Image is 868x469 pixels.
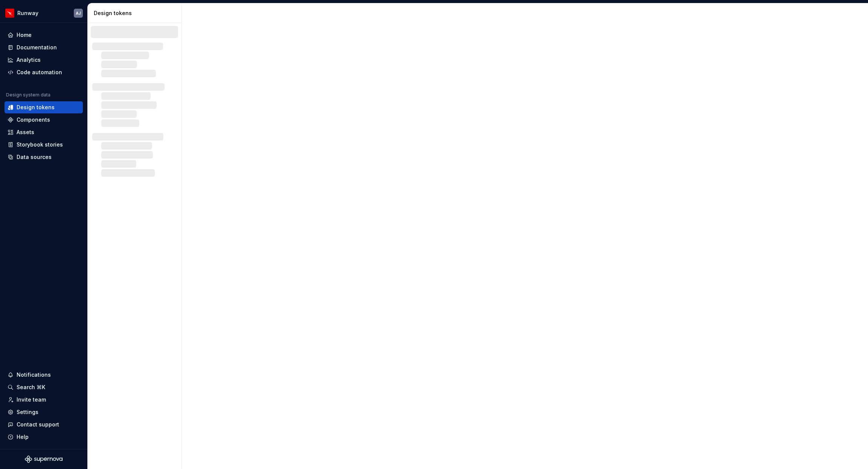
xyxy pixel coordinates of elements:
a: Assets [5,126,83,138]
div: Contact support [17,421,59,428]
div: Invite team [17,396,46,403]
button: Help [5,431,83,443]
div: AJ [76,10,81,16]
div: Search ⌘K [17,383,45,391]
button: Notifications [5,369,83,381]
a: Components [5,114,83,126]
div: Assets [17,128,34,136]
div: Components [17,116,50,124]
div: Analytics [17,56,41,64]
div: Storybook stories [17,141,63,148]
img: 6b187050-a3ed-48aa-8485-808e17fcee26.png [5,9,14,18]
a: Documentation [5,41,83,53]
a: Design tokens [5,101,83,113]
div: Code automation [17,69,62,76]
div: Runway [17,9,38,17]
svg: Supernova Logo [25,455,63,463]
div: Design tokens [17,104,55,111]
div: Design tokens [94,9,178,17]
a: Home [5,29,83,41]
div: Home [17,31,32,39]
div: Documentation [17,44,57,51]
button: RunwayAJ [2,5,86,21]
a: Analytics [5,54,83,66]
button: Search ⌘K [5,381,83,393]
div: Help [17,433,29,441]
button: Contact support [5,419,83,431]
a: Storybook stories [5,139,83,151]
a: Settings [5,406,83,418]
div: Notifications [17,371,51,379]
a: Code automation [5,66,83,78]
div: Settings [17,408,38,416]
div: Design system data [6,92,50,98]
a: Invite team [5,394,83,406]
a: Data sources [5,151,83,163]
div: Data sources [17,153,52,161]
